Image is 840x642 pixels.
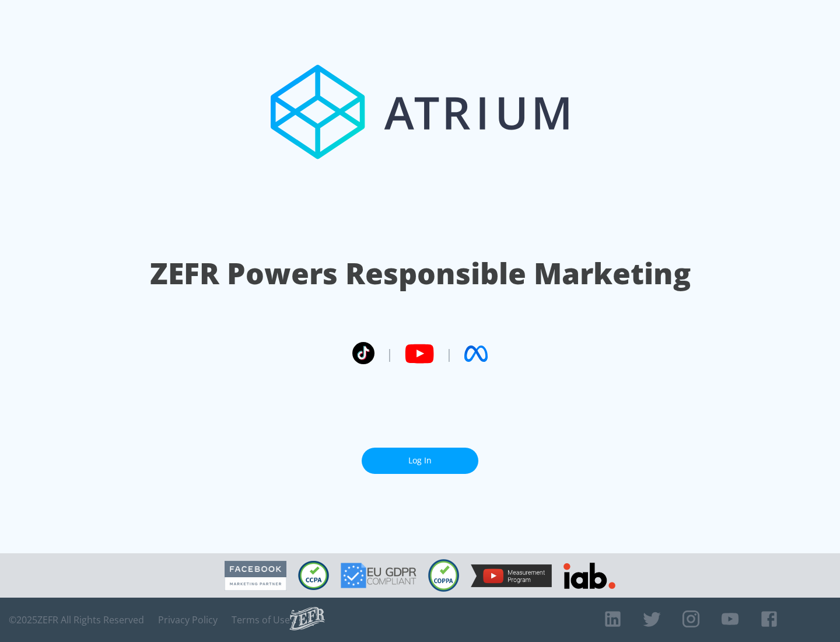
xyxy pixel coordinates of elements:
a: Log In [362,448,478,474]
img: COPPA Compliant [428,559,459,592]
span: © 2025 ZEFR All Rights Reserved [9,614,144,626]
img: Facebook Marketing Partner [225,561,286,591]
h1: ZEFR Powers Responsible Marketing [150,253,691,294]
img: GDPR Compliant [341,563,416,588]
span: | [386,345,393,362]
a: Privacy Policy [158,614,218,626]
img: IAB [563,563,615,589]
img: CCPA Compliant [298,561,329,590]
img: YouTube Measurement Program [471,564,552,587]
a: Terms of Use [232,614,290,626]
span: | [446,345,453,362]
